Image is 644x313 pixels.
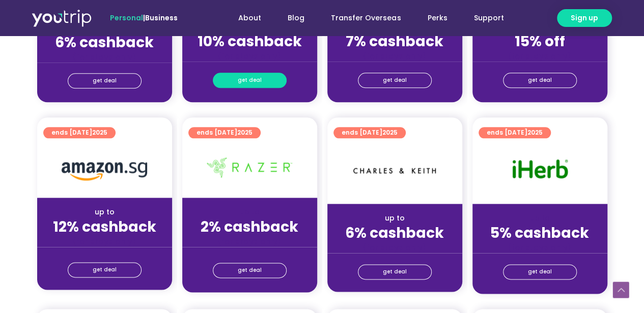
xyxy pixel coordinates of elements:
strong: 5% cashback [490,223,589,243]
div: (for stays only) [45,52,164,62]
a: ends [DATE]2025 [43,127,116,138]
div: up to [45,207,164,217]
a: get deal [68,262,142,277]
a: Blog [274,9,318,27]
div: up to [190,207,309,217]
span: get deal [93,74,117,88]
a: get deal [503,73,577,88]
span: | [110,13,178,23]
span: 2025 [382,128,398,137]
span: 2025 [237,128,253,137]
strong: 2% cashback [201,217,298,237]
nav: Menu [205,9,517,27]
div: up to [481,213,599,224]
span: Personal [110,13,143,23]
span: ends [DATE] [51,127,107,138]
span: get deal [528,265,552,279]
a: Business [145,13,178,23]
a: get deal [213,263,287,278]
div: (for stays only) [335,242,454,253]
strong: 6% cashback [345,223,444,243]
span: get deal [383,265,407,279]
span: get deal [93,263,117,277]
div: (for stays only) [481,242,599,253]
span: ends [DATE] [197,127,253,138]
div: (for stays only) [481,51,599,61]
a: get deal [68,73,142,88]
strong: 6% cashback [55,33,154,52]
div: up to [335,213,454,224]
strong: 10% cashback [198,32,302,51]
span: get deal [238,263,262,277]
a: get deal [358,73,432,88]
strong: 12% cashback [53,217,156,237]
strong: 15% off [515,32,565,51]
span: 2025 [92,128,107,137]
a: Perks [414,9,460,27]
div: (for stays only) [190,51,309,61]
div: (for stays only) [335,51,454,61]
a: Support [460,9,517,27]
span: ends [DATE] [342,127,398,138]
a: Transfer Overseas [318,9,414,27]
a: ends [DATE]2025 [333,127,406,138]
a: get deal [358,264,432,279]
span: 2025 [527,128,543,137]
span: Sign up [571,13,598,23]
strong: 7% cashback [346,32,443,51]
div: (for stays only) [190,236,309,247]
span: get deal [528,73,552,87]
a: ends [DATE]2025 [479,127,551,138]
a: get deal [213,73,287,88]
a: Sign up [557,9,612,27]
span: ends [DATE] [487,127,543,138]
a: get deal [503,264,577,279]
span: get deal [238,73,262,87]
div: (for stays only) [45,236,164,247]
span: get deal [383,73,407,87]
a: About [225,9,274,27]
a: ends [DATE]2025 [188,127,261,138]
